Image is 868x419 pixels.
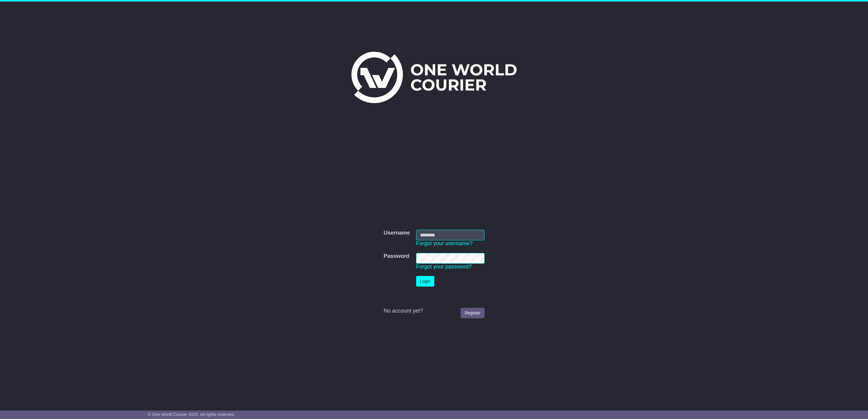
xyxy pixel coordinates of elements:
[383,308,484,314] div: No account yet?
[351,52,517,103] img: One World
[383,253,409,260] label: Password
[148,412,235,417] span: © One World Courier 2025. All rights reserved.
[416,240,473,246] a: Forgot your username?
[416,276,434,287] button: Login
[461,308,484,318] a: Register
[383,230,410,236] label: Username
[416,264,472,270] a: Forgot your password?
